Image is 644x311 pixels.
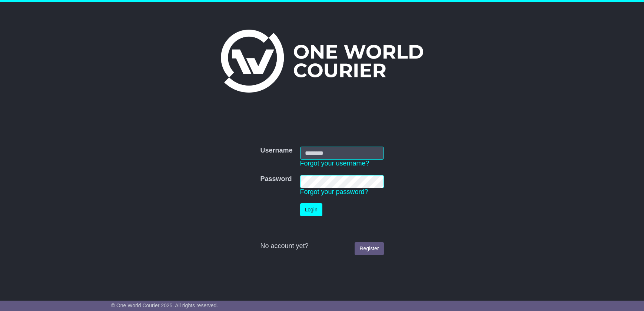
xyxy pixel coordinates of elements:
[221,30,423,93] img: One World
[111,302,218,308] span: © One World Courier 2025. All rights reserved.
[260,147,292,155] label: Username
[260,242,384,250] div: No account yet?
[300,188,368,195] a: Forgot your password?
[300,160,369,167] a: Forgot your username?
[260,175,292,183] label: Password
[355,242,384,255] a: Register
[300,203,322,216] button: Login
